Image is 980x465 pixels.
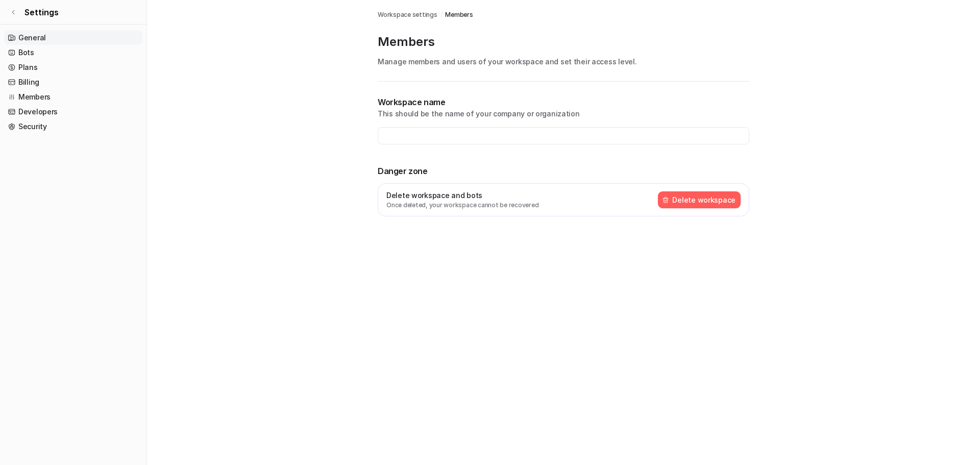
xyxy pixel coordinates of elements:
[445,10,473,19] a: Members
[4,105,142,119] a: Developers
[378,34,749,50] p: Members
[4,60,142,75] a: Plans
[440,10,443,19] span: /
[4,119,142,134] a: Security
[386,201,538,210] p: Once deleted, your workspace cannot be recovered
[24,6,59,18] span: Settings
[386,190,538,201] p: Delete workspace and bots
[378,10,437,19] a: Workspace settings
[378,165,749,177] p: Danger zone
[4,90,142,104] a: Members
[378,108,749,119] p: This should be the name of your company or organization
[378,96,749,108] p: Workspace name
[4,45,142,60] a: Bots
[4,31,142,45] a: General
[378,56,749,67] p: Manage members and users of your workspace and set their access level.
[658,191,741,208] button: Delete workspace
[4,75,142,89] a: Billing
